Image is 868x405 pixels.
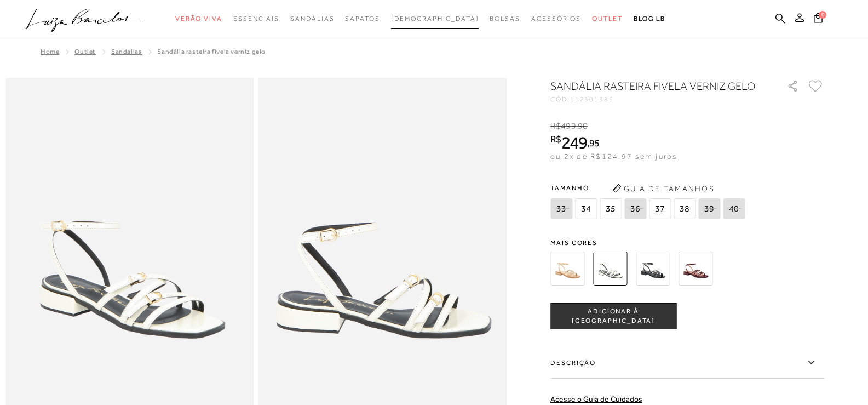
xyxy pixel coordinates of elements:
[592,15,623,22] span: Outlet
[593,252,627,286] img: SANDÁLIA RASTEIRA FIVELA VERNIZ GELO
[550,395,642,403] a: Acesse o Guia de Cuidados
[624,198,646,219] span: 36
[550,96,769,102] div: CÓD:
[698,198,720,219] span: 39
[550,239,824,246] span: Mais cores
[550,180,748,196] span: Tamanho
[561,133,587,152] span: 249
[550,121,561,131] i: R$
[636,252,670,286] img: SANDÁLIA RASTEIRA FIVELA VERNIZ PRETO
[600,198,622,219] span: 35
[391,15,479,22] span: [DEMOGRAPHIC_DATA]
[592,9,623,29] a: categoryNavScreenReaderText
[345,15,380,22] span: Sapatos
[550,198,572,219] span: 33
[550,252,584,286] img: SANDÁLIA RASTEIRA FIVELA VERNIZ BEGE ARGILA
[175,15,222,22] span: Verão Viva
[490,9,520,29] a: categoryNavScreenReaderText
[233,15,279,22] span: Essenciais
[575,198,597,219] span: 34
[608,180,718,197] button: Guia de Tamanhos
[550,303,676,329] button: ADICIONAR À [GEOGRAPHIC_DATA]
[649,198,671,219] span: 37
[578,121,588,131] span: 90
[550,134,561,144] i: R$
[570,95,614,103] span: 112301386
[290,9,334,29] a: categoryNavScreenReaderText
[589,137,600,149] span: 95
[157,48,266,55] span: SANDÁLIA RASTEIRA FIVELA VERNIZ GELO
[810,12,826,27] button: 0
[587,138,600,148] i: ,
[550,347,824,379] label: Descrição
[531,15,581,22] span: Acessórios
[490,15,520,22] span: Bolsas
[561,121,576,131] span: 499
[679,252,712,286] img: Sandália rasteira fivela verniz vinho
[531,9,581,29] a: categoryNavScreenReaderText
[819,11,826,19] span: 0
[576,121,588,131] i: ,
[550,152,677,161] span: ou 2x de R$124,97 sem juros
[290,15,334,22] span: Sandálias
[551,307,676,326] span: ADICIONAR À [GEOGRAPHIC_DATA]
[674,198,695,219] span: 38
[74,48,96,55] a: Outlet
[41,48,59,55] a: Home
[634,9,665,29] a: BLOG LB
[723,198,745,219] span: 40
[175,9,222,29] a: categoryNavScreenReaderText
[391,9,479,29] a: noSubCategoriesText
[233,9,279,29] a: categoryNavScreenReaderText
[634,15,665,22] span: BLOG LB
[111,48,142,55] a: Sandálias
[550,78,756,94] h1: SANDÁLIA RASTEIRA FIVELA VERNIZ GELO
[345,9,380,29] a: categoryNavScreenReaderText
